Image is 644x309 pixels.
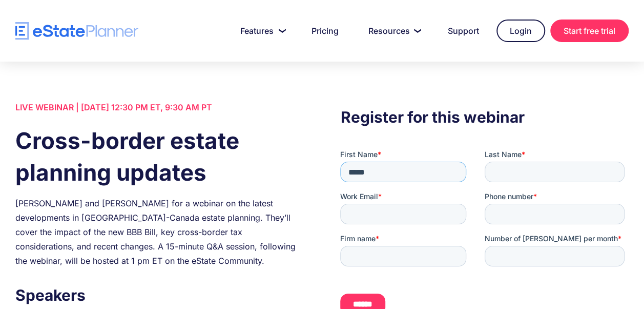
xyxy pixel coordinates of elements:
a: Login [496,20,545,42]
a: Features [228,21,294,41]
div: [PERSON_NAME] and [PERSON_NAME] for a webinar on the latest developments in [GEOGRAPHIC_DATA]-Can... [15,196,304,268]
h1: Cross-border estate planning updates [15,125,304,188]
div: LIVE WEBINAR | [DATE] 12:30 PM ET, 9:30 AM PT [15,100,304,114]
a: Pricing [299,21,351,41]
a: Start free trial [550,20,629,42]
h3: Speakers [15,283,304,307]
a: Support [435,21,491,41]
a: home [15,22,138,40]
a: Resources [356,21,430,41]
h3: Register for this webinar [340,105,629,129]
